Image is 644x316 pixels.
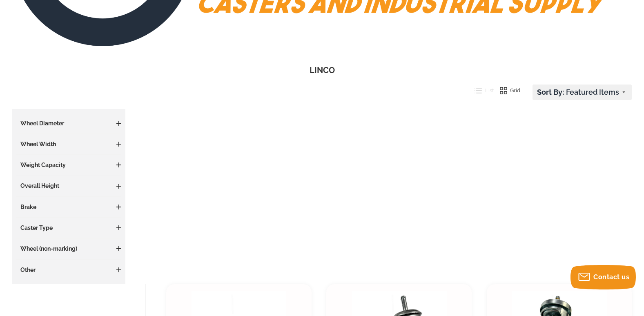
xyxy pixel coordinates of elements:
[352,291,383,300] span: Compare
[512,291,543,300] span: Compare
[16,182,121,190] h3: Overall Height
[16,224,121,232] h3: Caster Type
[16,203,121,211] h3: Brake
[16,119,121,127] h3: Wheel Diameter
[593,273,629,281] span: Contact us
[570,265,636,289] button: Contact us
[16,266,121,274] h3: Other
[16,161,121,169] h3: Weight Capacity
[192,291,223,300] span: Compare
[12,65,632,76] h1: LINCO
[468,85,494,97] button: List
[16,245,121,253] h3: Wheel (non-marking)
[494,85,521,97] button: Grid
[16,140,121,148] h3: Wheel Width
